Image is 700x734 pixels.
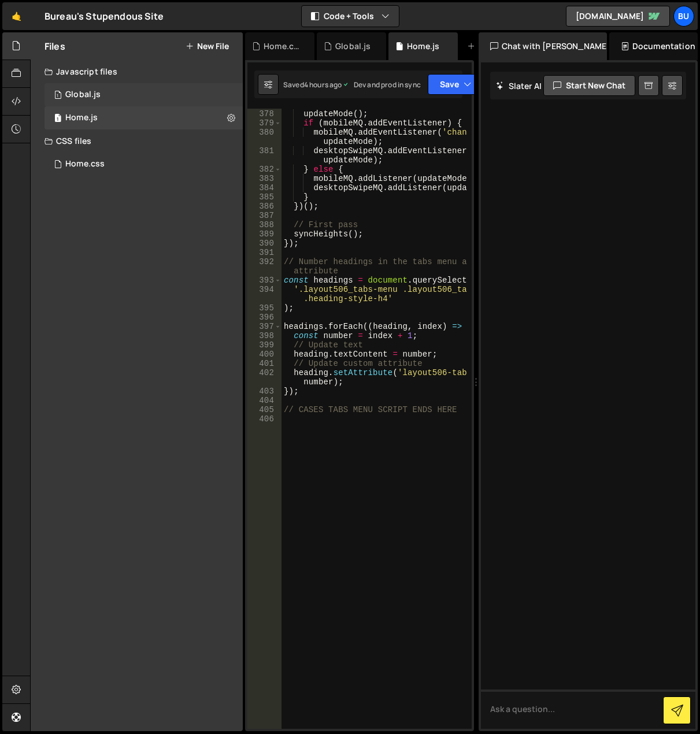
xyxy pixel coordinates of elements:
[566,6,670,27] a: [DOMAIN_NAME]
[45,9,164,23] div: Bureau's Stupendous Site
[54,114,61,124] span: 1
[31,60,243,83] div: Javascript files
[247,303,282,313] div: 395
[65,159,105,169] div: Home.css
[543,75,635,96] button: Start new chat
[264,40,301,52] div: Home.css
[673,6,694,27] a: Bu
[247,128,282,146] div: 380
[45,40,65,53] h2: Files
[65,113,98,123] div: Home.js
[247,146,282,165] div: 381
[54,91,61,101] span: 1
[247,359,282,368] div: 401
[247,414,282,424] div: 406
[342,80,421,90] div: Dev and prod in sync
[45,153,243,176] div: 16519/44820.css
[247,220,282,229] div: 388
[304,80,342,90] div: 4 hours ago
[467,40,516,52] div: New File
[247,387,282,396] div: 403
[479,32,607,60] div: Chat with [PERSON_NAME]
[247,174,282,183] div: 383
[247,322,282,331] div: 397
[65,90,101,100] div: Global.js
[45,83,243,106] div: 16519/44819.js
[247,239,282,248] div: 390
[609,32,698,60] div: Documentation
[247,229,282,239] div: 389
[247,285,282,303] div: 394
[247,248,282,257] div: 391
[186,42,229,51] button: New File
[335,40,371,52] div: Global.js
[45,106,243,129] div: 16519/44818.js
[496,80,542,91] h2: Slater AI
[247,192,282,202] div: 385
[247,109,282,118] div: 378
[247,211,282,220] div: 387
[428,74,484,95] button: Save
[247,165,282,174] div: 382
[247,368,282,387] div: 402
[247,396,282,405] div: 404
[407,40,439,52] div: Home.js
[247,202,282,211] div: 386
[2,2,31,30] a: 🤙
[247,257,282,276] div: 392
[247,331,282,340] div: 398
[247,340,282,350] div: 399
[247,350,282,359] div: 400
[247,313,282,322] div: 396
[247,183,282,192] div: 384
[31,129,243,153] div: CSS files
[302,6,399,27] button: Code + Tools
[283,80,342,90] div: Saved
[247,276,282,285] div: 393
[247,405,282,414] div: 405
[247,118,282,128] div: 379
